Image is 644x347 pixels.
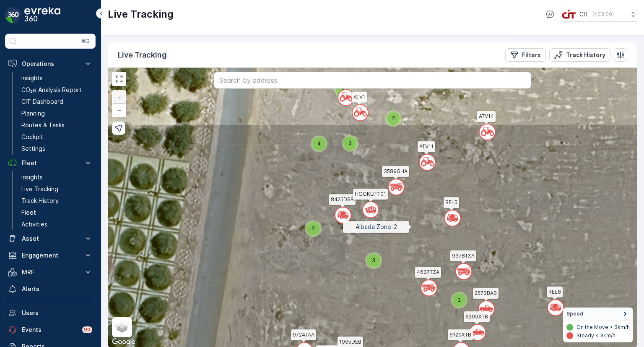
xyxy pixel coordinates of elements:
button: Engagement [5,247,96,264]
svg: ` [338,89,354,106]
svg: ` [469,324,486,341]
button: Fleet [5,155,96,171]
a: Insights [18,171,96,183]
div: ` [455,263,466,276]
p: Track History [566,51,605,59]
p: Filters [522,51,541,59]
button: Track History [549,48,610,62]
p: Events [22,326,77,334]
summary: Speed [563,308,633,321]
img: cit-logo_pOk6rL0.png [562,10,576,19]
div: ` [421,279,431,292]
a: Fleet [18,207,96,218]
p: Alerts [22,285,92,293]
a: CO₂e Analysis Report [18,84,96,96]
a: Planning [18,108,96,119]
span: 2 [349,140,352,146]
span: + [117,94,121,101]
a: Insights [18,72,96,84]
div: ` [478,300,489,313]
input: Search by address [214,72,532,89]
p: Insights [21,74,43,82]
a: Live Tracking [18,183,96,195]
button: Operations [5,55,96,72]
img: logo_dark-DEwI_e13.png [24,7,60,24]
div: ` [338,89,348,102]
div: 3 [365,252,382,269]
div: ` [388,179,399,191]
p: Live Tracking [108,8,174,21]
div: ` [479,124,490,136]
svg: ` [455,263,472,280]
p: Engagement [22,251,79,260]
a: Layers [113,318,131,336]
p: Fleet [21,208,36,217]
a: Routes & Tasks [18,119,96,131]
span: 3 [372,257,375,263]
svg: ` [419,154,436,171]
svg: ` [421,279,437,296]
a: Users [5,305,96,321]
p: Live Tracking [21,185,58,193]
svg: ` [388,179,405,195]
button: Asset [5,230,96,247]
p: ( +03:00 ) [592,11,614,18]
span: 2 [458,297,461,303]
p: Live Tracking [118,49,167,61]
span: Speed [566,310,583,317]
a: CIT Dashboard [18,96,96,108]
button: MRF [5,264,96,281]
svg: ` [352,104,369,121]
p: 99 [83,326,91,333]
div: ` [469,324,480,336]
p: Track History [21,197,59,205]
p: Steady < 3km/h [576,332,615,339]
p: Operations [22,60,79,68]
a: Zoom In [113,91,125,104]
a: Activities [18,218,96,230]
p: On the Move > 3km/h [576,324,630,331]
div: 2 [385,110,402,127]
p: Routes & Tasks [21,121,65,129]
svg: ` [478,300,495,317]
a: Settings [18,143,96,155]
p: Fleet [22,159,79,167]
div: ` [352,104,363,117]
p: Users [22,309,92,317]
span: 2 [392,115,395,121]
a: Zoom Out [113,104,125,116]
span: 2 [312,225,315,231]
button: CIT(+03:00) [562,7,637,22]
a: Alerts [5,281,96,297]
div: 2 [342,135,358,152]
p: Cockpit [21,133,43,141]
a: Events99 [5,321,96,338]
div: 2 [451,292,467,308]
p: CIT [579,10,589,18]
p: Asset [22,234,79,243]
div: 4 [311,135,327,152]
a: Cockpit [18,131,96,143]
span: 4 [317,140,321,147]
p: Activities [21,220,47,229]
button: Filters [505,48,546,62]
p: Insights [21,173,43,181]
p: CO₂e Analysis Report [21,86,82,94]
div: ` [419,154,430,166]
a: View Fullscreen [113,73,125,85]
div: 2 [305,220,322,237]
p: CIT Dashboard [21,97,63,106]
span: − [117,106,122,113]
svg: ` [479,124,496,140]
p: Settings [21,145,45,153]
p: Planning [21,109,45,118]
p: ⌘B [81,38,90,45]
a: Track History [18,195,96,207]
p: MRF [22,268,79,276]
img: logo [5,7,22,24]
